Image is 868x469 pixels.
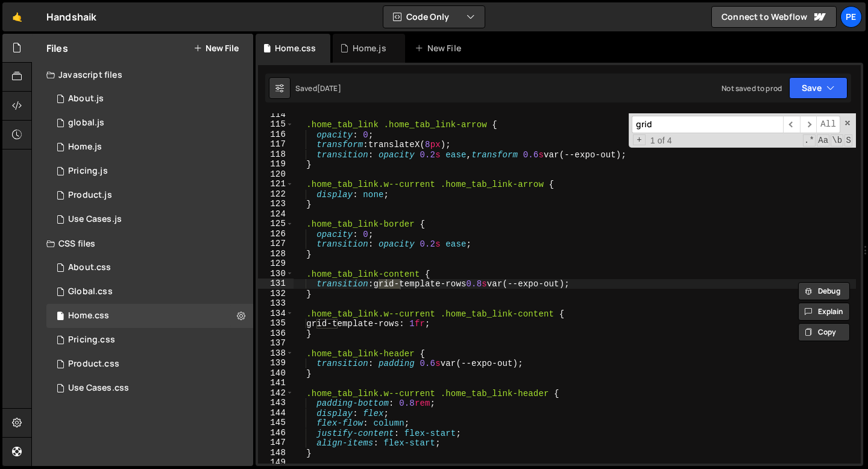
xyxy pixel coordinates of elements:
[789,77,848,99] button: Save
[258,448,294,458] div: 148
[258,189,294,200] div: 122
[258,309,294,319] div: 134
[258,279,294,289] div: 131
[800,116,817,133] span: ​
[258,199,294,209] div: 123
[32,63,253,87] div: Javascript files
[258,289,294,299] div: 132
[258,249,294,259] div: 128
[46,376,253,400] div: 16572/45333.css
[46,10,96,24] div: Handshaik
[258,368,294,379] div: 140
[258,388,294,398] div: 142
[844,134,852,146] span: Search In Selection
[68,335,115,345] div: Pricing.css
[258,159,294,169] div: 119
[258,338,294,348] div: 137
[46,304,253,328] div: 16572/45056.css
[46,280,253,304] div: 16572/45138.css
[46,111,253,135] div: 16572/45061.js
[711,6,837,28] a: Connect to Webflow
[2,2,32,31] a: 🤙
[258,329,294,339] div: 136
[258,318,294,329] div: 135
[258,130,294,140] div: 116
[46,159,253,183] div: 16572/45430.js
[831,134,843,146] span: Whole Word Search
[275,42,316,54] div: Home.css
[798,323,850,341] button: Copy
[258,259,294,269] div: 129
[258,219,294,229] div: 125
[258,110,294,120] div: 114
[798,303,850,321] button: Explain
[258,239,294,249] div: 127
[68,359,119,370] div: Product.css
[633,134,646,146] span: Toggle Replace mode
[258,229,294,239] div: 126
[258,418,294,428] div: 145
[258,458,294,468] div: 149
[68,214,122,225] div: Use Cases.js
[258,298,294,309] div: 133
[68,118,104,128] div: global.js
[295,83,341,93] div: Saved
[46,87,253,111] div: 16572/45486.js
[258,378,294,388] div: 141
[68,262,111,273] div: About.css
[68,166,108,177] div: Pricing.js
[646,136,677,146] span: 1 of 4
[783,116,800,133] span: ​
[383,6,485,28] button: Code Only
[68,190,112,201] div: Product.js
[46,207,253,231] div: 16572/45332.js
[317,83,341,93] div: [DATE]
[32,231,253,256] div: CSS files
[353,42,386,54] div: Home.js
[46,135,253,159] div: 16572/45051.js
[46,183,253,207] div: 16572/45211.js
[840,6,862,28] a: Pe
[258,358,294,368] div: 139
[817,134,829,146] span: CaseSensitive Search
[415,42,465,54] div: New File
[258,348,294,359] div: 138
[258,209,294,219] div: 124
[68,286,113,297] div: Global.css
[68,93,104,104] div: About.js
[258,119,294,130] div: 115
[803,134,816,146] span: RegExp Search
[632,116,783,133] input: Search for
[258,408,294,418] div: 144
[258,438,294,448] div: 147
[258,179,294,189] div: 121
[258,150,294,160] div: 118
[46,328,253,352] div: 16572/45431.css
[816,116,840,133] span: Alt-Enter
[46,42,68,55] h2: Files
[193,43,239,53] button: New File
[46,256,253,280] div: 16572/45487.css
[258,169,294,180] div: 120
[68,310,109,321] div: Home.css
[68,142,102,153] div: Home.js
[46,352,253,376] div: 16572/45330.css
[722,83,782,93] div: Not saved to prod
[258,398,294,408] div: 143
[798,282,850,300] button: Debug
[258,428,294,438] div: 146
[258,269,294,279] div: 130
[68,383,129,394] div: Use Cases.css
[258,139,294,150] div: 117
